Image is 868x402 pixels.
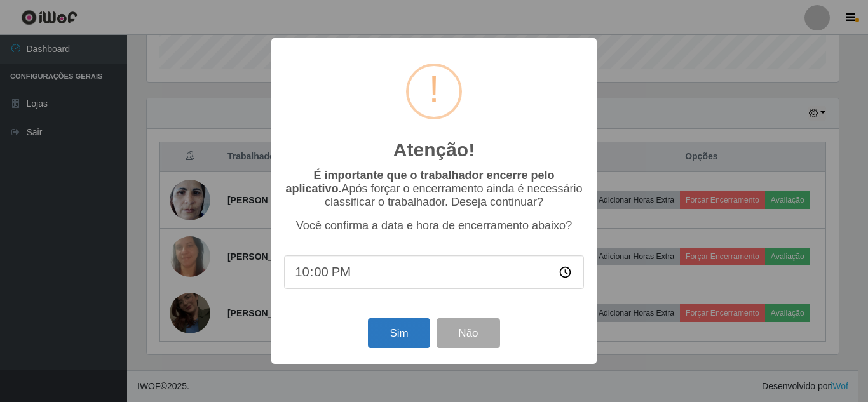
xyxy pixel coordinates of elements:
[284,219,584,232] p: Você confirma a data e hora de encerramento abaixo?
[284,169,584,209] p: Após forçar o encerramento ainda é necessário classificar o trabalhador. Deseja continuar?
[368,318,430,348] button: Sim
[437,318,499,348] button: Não
[393,138,475,161] h2: Atenção!
[285,169,554,195] b: É importante que o trabalhador encerre pelo aplicativo.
